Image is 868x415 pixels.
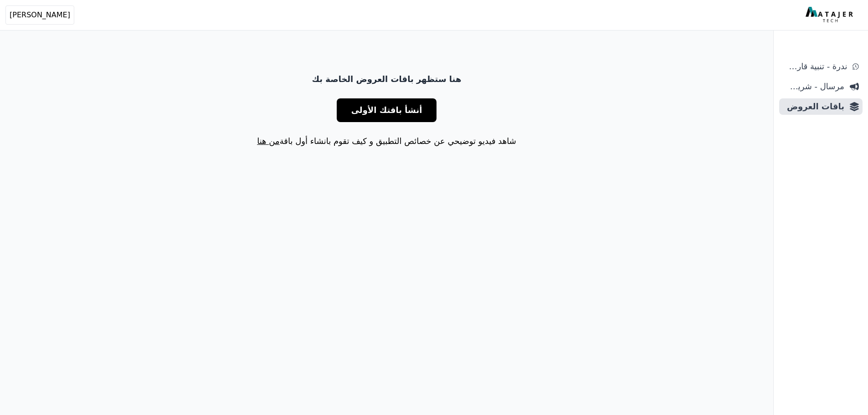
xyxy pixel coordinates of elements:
[806,7,855,23] img: MatajerTech Logo
[257,136,279,146] a: من هنا
[84,135,689,148] p: شاهد فيديو توضيحي عن خصائص التطبيق و كيف تقوم بانشاء أول باقة
[783,60,847,73] span: ندرة - تنبية قارب علي النفاذ
[783,100,844,113] span: باقات العروض
[5,5,74,25] button: [PERSON_NAME]
[337,98,437,122] button: أنشأ باقتك الأولى
[10,10,70,20] span: [PERSON_NAME]
[84,73,689,86] p: هنا ستظهر باقات العروض الخاصة بك
[783,80,844,93] span: مرسال - شريط دعاية
[351,104,422,117] span: أنشأ باقتك الأولى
